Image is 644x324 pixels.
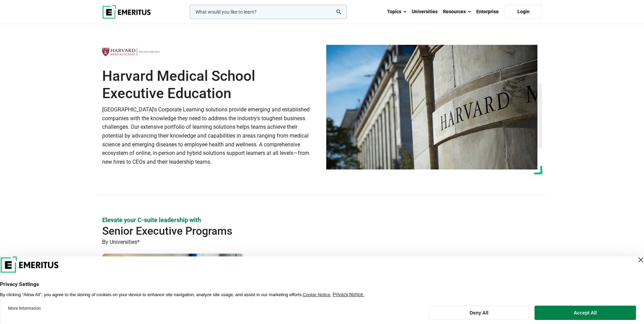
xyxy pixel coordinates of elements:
img: Executive Program for Senior Life Sciences Leaders | Online Healthcare Course [103,254,243,322]
p: By Universities* [102,238,542,247]
h1: Harvard Medical School Executive Education [102,68,318,102]
img: Harvard Medical School Executive Education [102,44,160,59]
a: Login [505,5,542,19]
h2: Senior Executive Programs [102,224,498,238]
p: Elevate your C-suite leadership with [102,216,542,224]
p: [GEOGRAPHIC_DATA]’s Corporate Learning solutions provide emerging and established companies with ... [102,105,318,166]
img: Harvard Medical School Executive Education [326,45,537,169]
input: woocommerce-product-search-field-0 [190,5,347,19]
